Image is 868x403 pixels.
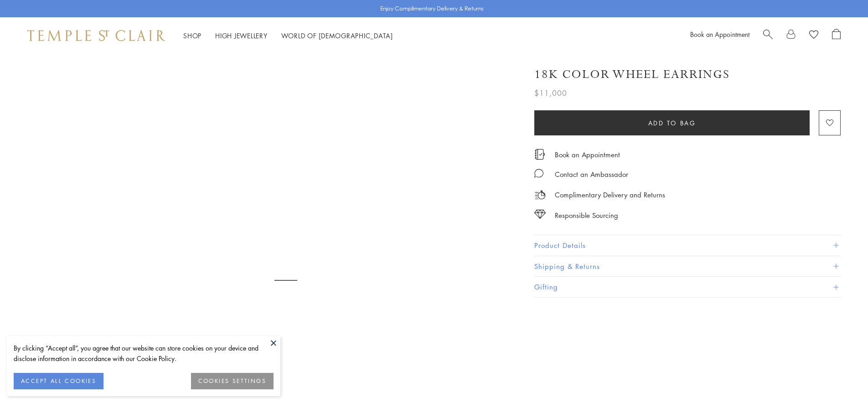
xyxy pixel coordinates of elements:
[14,343,274,364] div: By clicking “Accept all”, you agree that our website can store cookies on your device and disclos...
[27,30,165,41] img: Temple St. Clair
[215,31,268,40] a: High JewelleryHigh Jewellery
[534,149,545,160] img: icon_appointment.svg
[534,169,543,178] img: MessageIcon-01_2.svg
[809,29,818,42] a: View Wishlist
[763,29,773,42] a: Search
[534,67,730,83] h1: 18K Color Wheel Earrings
[555,169,628,180] div: Contact an Ambassador
[183,31,201,40] a: ShopShop
[555,150,620,160] a: Book an Appointment
[534,256,841,277] button: Shipping & Returns
[648,118,696,128] span: Add to bag
[380,4,484,13] p: Enjoy Complimentary Delivery & Returns
[555,189,665,201] p: Complimentary Delivery and Returns
[534,210,546,219] img: icon_sourcing.svg
[14,373,103,389] button: ACCEPT ALL COOKIES
[281,31,393,40] a: World of [DEMOGRAPHIC_DATA]World of [DEMOGRAPHIC_DATA]
[555,210,618,221] div: Responsible Sourcing
[534,87,567,99] span: $11,000
[534,110,810,135] button: Add to bag
[191,373,274,389] button: COOKIES SETTINGS
[690,30,749,39] a: Book an Appointment
[534,189,546,201] img: icon_delivery.svg
[534,235,841,256] button: Product Details
[534,277,841,297] button: Gifting
[183,30,393,41] nav: Main navigation
[832,29,841,42] a: Open Shopping Bag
